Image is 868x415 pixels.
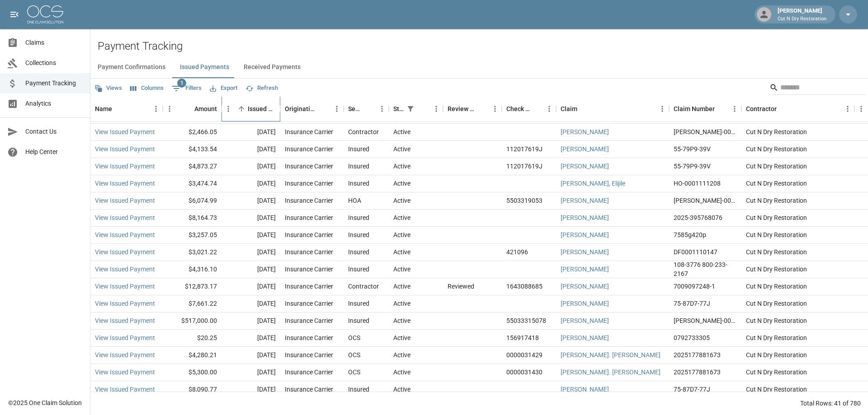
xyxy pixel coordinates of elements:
div: 2025-395768076 [674,213,722,222]
a: View Issued Payment [95,127,155,136]
div: Sent To [348,96,363,121]
div: 0792733305 [674,333,710,342]
a: [PERSON_NAME] [561,196,609,205]
span: Analytics [25,99,83,108]
div: $4,280.21 [163,347,222,364]
button: Menu [728,102,741,116]
div: $3,474.74 [163,175,222,192]
a: View Issued Payment [95,265,155,274]
a: [PERSON_NAME] [561,299,609,308]
a: [PERSON_NAME]. [PERSON_NAME] [561,350,660,359]
button: Menu [222,102,235,116]
div: Cut N Dry Restoration [741,141,854,158]
a: View Issued Payment [95,385,155,394]
div: Active [393,213,410,222]
div: 55033315078 [506,316,546,325]
div: 75-87D7-77J [674,299,710,308]
div: Insured [348,162,369,171]
div: Amount [163,96,222,121]
a: View Issued Payment [95,368,155,377]
a: [PERSON_NAME] [561,162,609,171]
div: Insured [348,213,369,222]
div: Sent To [344,96,389,121]
div: 112017619J [506,162,542,171]
div: 1 active filter [404,103,417,115]
a: View Issued Payment [95,247,155,256]
a: View Issued Payment [95,350,155,359]
div: Active [393,265,410,274]
a: [PERSON_NAME], Elijile [561,179,625,188]
div: Active [393,368,410,377]
div: Insurance Carrier [285,299,333,308]
div: $3,257.05 [163,227,222,244]
div: 2025177881673 [674,368,721,377]
div: 2025177881673 [674,350,721,359]
div: [DATE] [222,364,280,381]
div: $4,873.27 [163,158,222,175]
h2: Payment Tracking [98,40,868,53]
div: $5,300.00 [163,364,222,381]
button: Menu [149,102,163,116]
button: Menu [375,102,389,116]
div: $8,090.77 [163,381,222,398]
div: Amount [194,96,217,121]
div: CAHO-00263812 [674,196,737,205]
div: Cut N Dry Restoration [741,175,854,192]
button: Sort [715,103,727,115]
div: $2,466.05 [163,124,222,141]
div: Active [393,162,410,171]
a: View Issued Payment [95,213,155,222]
button: Issued Payments [173,56,236,78]
div: Insurance Carrier [285,213,333,222]
div: Claim Number [674,96,715,121]
a: [PERSON_NAME] [561,230,609,239]
a: [PERSON_NAME] [561,247,609,256]
div: Cut N Dry Restoration [741,295,854,312]
div: [DATE] [222,175,280,192]
div: Active [393,385,410,394]
div: Contractor [348,282,379,291]
div: Claim [561,96,577,121]
div: 7009097248-1 [674,282,715,291]
div: Cut N Dry Restoration [741,124,854,141]
div: Cut N Dry Restoration [741,312,854,330]
div: [DATE] [222,124,280,141]
button: Menu [163,102,176,116]
a: View Issued Payment [95,179,155,188]
div: $517,000.00 [163,312,222,330]
a: View Issued Payment [95,316,155,325]
div: [DATE] [222,347,280,364]
button: Sort [182,103,194,115]
a: View Issued Payment [95,196,155,205]
span: Claims [25,38,83,47]
div: Cut N Dry Restoration [741,347,854,364]
a: [PERSON_NAME] [561,282,609,291]
div: Cut N Dry Restoration [741,192,854,210]
div: [DATE] [222,244,280,261]
div: [DATE] [222,261,280,278]
div: Insured [348,299,369,308]
div: 112017619J [506,145,542,154]
div: CAHO-00263812 [674,316,737,325]
div: Name [95,96,112,121]
div: Cut N Dry Restoration [741,244,854,261]
a: [PERSON_NAME] [561,333,609,342]
div: Insurance Carrier [285,247,333,256]
a: [PERSON_NAME] [561,127,609,136]
div: Insurance Carrier [285,196,333,205]
a: [PERSON_NAME] [561,316,609,325]
button: Menu [429,102,443,116]
div: [DATE] [222,312,280,330]
div: Insurance Carrier [285,162,333,171]
div: 0000031429 [506,350,542,359]
div: Originating From [285,96,317,121]
div: Contractor [746,96,777,121]
button: Views [92,81,124,95]
a: View Issued Payment [95,282,155,291]
div: Active [393,196,410,205]
a: [PERSON_NAME] [561,385,609,394]
div: © 2025 One Claim Solution [8,398,82,407]
div: Insurance Carrier [285,127,333,136]
a: View Issued Payment [95,230,155,239]
a: [PERSON_NAME] [561,145,609,154]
